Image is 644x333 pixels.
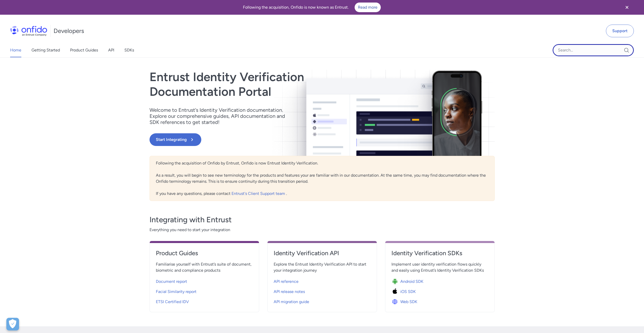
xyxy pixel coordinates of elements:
[274,296,371,306] a: API migration guide
[150,133,391,146] a: Start Integrating
[150,107,292,125] p: Welcome to Entrust’s Identity Verification documentation. Explore our comprehensive guides, API d...
[156,296,253,306] a: ETSI Certified IDV
[124,43,134,57] a: SDKs
[156,261,253,273] span: Familiarise yourself with Entrust’s suite of document, biometric and compliance products
[391,288,400,295] img: Icon iOS SDK
[156,299,189,305] span: ETSI Certified IDV
[274,261,371,273] span: Explore the Entrust Identity Verification API to start your integration journey
[274,299,309,305] span: API migration guide
[274,249,371,261] a: Identity Verification API
[31,43,60,57] a: Getting Started
[108,43,114,57] a: API
[274,275,371,286] a: API reference
[391,249,488,257] h4: Identity Verification SDKs
[391,261,488,273] span: Implement user identity verification flows quickly and easily using Entrust’s Identity Verificati...
[54,27,84,35] h1: Developers
[606,25,634,37] a: Support
[10,43,21,57] a: Home
[70,43,98,57] a: Product Guides
[150,215,495,225] h3: Integrating with Entrust
[150,156,495,201] div: Following the acquisition of Onfido by Entrust, Onfido is now Entrust Identity Verification. As a...
[156,286,253,296] a: Facial Similarity report
[6,3,618,12] div: Following the acquisition, Onfido is now known as Entrust.
[232,191,286,196] a: Entrust's Client Support team
[150,227,495,233] span: Everything you need to start your integration
[156,289,196,295] span: Facial Similarity report
[391,278,400,285] img: Icon Android SDK
[274,289,305,295] span: API release notes
[6,318,19,330] div: Cookie Preferences
[274,279,299,285] span: API reference
[156,275,253,286] a: Document report
[400,279,423,285] span: Android SDK
[391,298,400,305] img: Icon Web SDK
[624,4,630,10] svg: Close banner
[156,249,253,257] h4: Product Guides
[391,249,488,261] a: Identity Verification SDKs
[6,318,19,330] button: Open Preferences
[355,3,381,12] a: Read more
[150,133,201,146] button: Start Integrating
[391,286,488,296] a: Icon iOS SDKiOS SDK
[10,26,47,36] img: Onfido Logo
[156,279,187,285] span: Document report
[274,286,371,296] a: API release notes
[156,249,253,261] a: Product Guides
[391,275,488,286] a: Icon Android SDKAndroid SDK
[618,1,636,14] button: Close banner
[150,70,391,99] h1: Entrust Identity Verification Documentation Portal
[274,249,371,257] h4: Identity Verification API
[553,44,634,56] input: Onfido search input field
[400,299,417,305] span: Web SDK
[391,296,488,306] a: Icon Web SDKWeb SDK
[400,289,416,295] span: iOS SDK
